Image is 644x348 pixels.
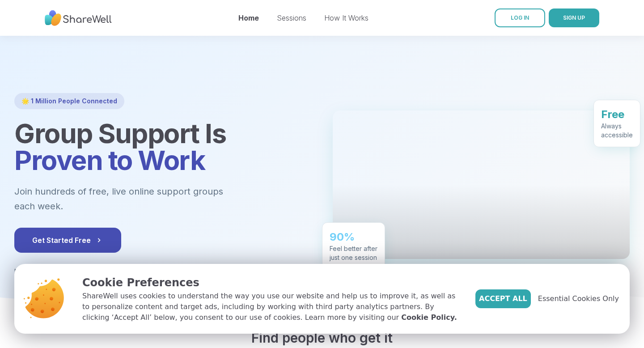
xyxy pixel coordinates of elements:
div: 🌟 1 Million People Connected [14,93,124,109]
h1: Group Support Is [14,120,311,174]
div: Free [601,107,633,121]
button: Accept All [475,289,531,308]
p: Cookie Preferences [82,275,461,291]
button: SIGN UP [549,8,599,27]
img: ShareWell Nav Logo [45,6,112,30]
div: Feel better after just one session [330,244,377,262]
p: Join hundreds of free, live online support groups each week. [14,184,272,213]
button: Get Started Free [14,228,121,253]
a: Home [238,13,259,22]
span: Proven to Work [14,144,205,176]
a: How It Works [324,13,369,22]
a: Sessions [277,13,306,22]
div: 90% [330,229,377,244]
span: Get Started Free [32,235,103,246]
span: LOG IN [511,14,529,21]
a: Cookie Policy. [401,312,457,323]
span: Essential Cookies Only [538,293,619,304]
div: Always accessible [601,121,633,139]
a: LOG IN [495,8,545,27]
h2: Find people who get it [14,330,630,346]
span: SIGN UP [563,14,585,21]
span: Accept All [479,293,527,304]
p: ShareWell uses cookies to understand the way you use our website and help us to improve it, as we... [82,291,461,323]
